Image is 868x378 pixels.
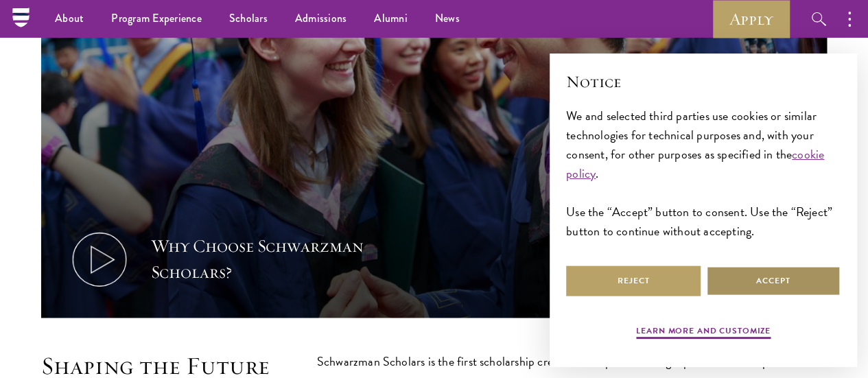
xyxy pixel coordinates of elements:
[566,70,841,93] h2: Notice
[566,145,824,182] a: cookie policy
[706,265,841,296] button: Accept
[636,324,771,341] button: Learn more and customize
[566,265,701,296] button: Reject
[566,106,841,241] div: We and selected third parties use cookies or similar technologies for technical purposes and, wit...
[151,233,405,285] div: Why Choose Schwarzman Scholars?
